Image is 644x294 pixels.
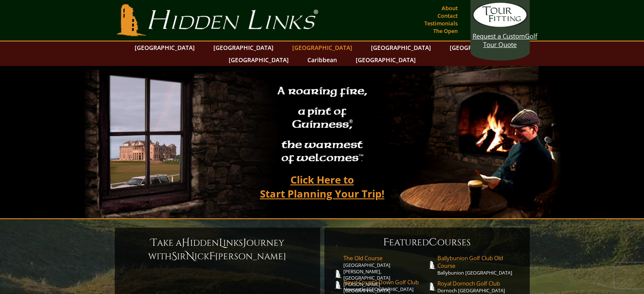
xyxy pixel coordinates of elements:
[343,254,427,294] a: The Old Course[GEOGRAPHIC_DATA][PERSON_NAME], [GEOGRAPHIC_DATA][PERSON_NAME] [GEOGRAPHIC_DATA]
[343,278,427,292] a: Royal County Down Golf ClubNewcastle [GEOGRAPHIC_DATA]
[473,2,528,49] a: Request a CustomGolf Tour Quote
[437,280,521,287] span: Royal Dornoch Golf Club
[383,236,389,249] span: F
[243,236,246,250] span: J
[437,254,521,269] span: Ballybunion Golf Club Old Course
[445,41,514,54] a: [GEOGRAPHIC_DATA]
[435,10,460,22] a: Contact
[182,236,190,250] span: H
[333,236,521,249] h6: eatured ourses
[123,236,312,263] h6: ake a idden inks ourney with ir ick [PERSON_NAME]
[151,236,157,250] span: T
[343,278,427,286] span: Royal County Down Golf Club
[422,17,460,29] a: Testimonials
[209,250,215,263] span: F
[252,170,393,203] a: Click Here toStart Planning Your Trip!
[303,54,341,66] a: Caribbean
[431,25,460,37] a: The Open
[219,236,223,250] span: L
[272,81,373,170] h2: A roaring fire, a pint of Guinness , the warmest of welcomes™.
[171,250,177,263] span: S
[130,41,199,54] a: [GEOGRAPHIC_DATA]
[439,2,460,14] a: About
[288,41,357,54] a: [GEOGRAPHIC_DATA]
[473,32,525,40] span: Request a Custom
[351,54,420,66] a: [GEOGRAPHIC_DATA]
[367,41,435,54] a: [GEOGRAPHIC_DATA]
[209,41,278,54] a: [GEOGRAPHIC_DATA]
[186,250,194,263] span: N
[437,254,521,276] a: Ballybunion Golf Club Old CourseBallybunion [GEOGRAPHIC_DATA]
[429,236,437,249] span: C
[437,280,521,294] a: Royal Dornoch Golf ClubDornoch [GEOGRAPHIC_DATA]
[224,54,293,66] a: [GEOGRAPHIC_DATA]
[343,254,427,262] span: The Old Course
